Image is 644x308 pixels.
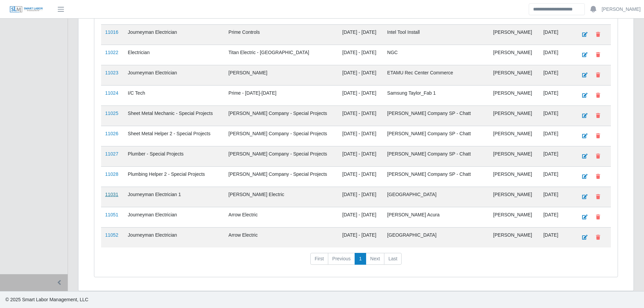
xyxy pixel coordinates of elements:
td: [PERSON_NAME] Acura [383,207,489,227]
td: ETAMU Rec Center Commerce [383,65,489,85]
td: [DATE] - [DATE] [338,227,383,247]
td: [GEOGRAPHIC_DATA] [383,227,489,247]
td: Journeyman Electrician 1 [124,187,224,207]
a: 1 [355,253,366,265]
td: Journeyman Electrician [124,65,224,85]
img: SLM Logo [9,6,43,13]
td: Electrician [124,45,224,65]
td: [PERSON_NAME] Company - Special Projects [224,166,338,187]
td: NGC [383,45,489,65]
td: [DATE] - [DATE] [338,146,383,166]
td: Sheet Metal Mechanic - Special Projects [124,105,224,126]
td: Sheet Metal Helper 2 - Special Projects [124,126,224,146]
td: Plumber - Special Projects [124,146,224,166]
td: [DATE] [539,187,574,207]
td: [PERSON_NAME] Company SP - Chatt [383,105,489,126]
td: [PERSON_NAME] [489,126,539,146]
td: I/C Tech [124,85,224,105]
td: [DATE] - [DATE] [338,65,383,85]
td: Arrow Electric [224,227,338,247]
td: Journeyman Electrician [124,24,224,45]
a: 11024 [105,90,118,96]
td: [PERSON_NAME] [489,105,539,126]
td: [PERSON_NAME] Company SP - Chatt [383,146,489,166]
td: [DATE] - [DATE] [338,207,383,227]
td: Prime Controls [224,24,338,45]
td: [PERSON_NAME] [489,65,539,85]
td: [PERSON_NAME] [489,146,539,166]
a: 11023 [105,70,118,75]
td: [DATE] - [DATE] [338,24,383,45]
td: [DATE] [539,45,574,65]
td: [DATE] [539,85,574,105]
td: Intel Tool Install [383,24,489,45]
td: [PERSON_NAME] [489,45,539,65]
td: Journeyman Electrician [124,207,224,227]
td: [DATE] - [DATE] [338,187,383,207]
td: [GEOGRAPHIC_DATA] [383,187,489,207]
a: 11052 [105,232,118,238]
a: 11026 [105,131,118,136]
nav: pagination [101,253,611,270]
td: [DATE] [539,227,574,247]
td: Prime - [DATE]-[DATE] [224,85,338,105]
td: Samsung Taylor_Fab 1 [383,85,489,105]
span: © 2025 Smart Labor Management, LLC [5,297,88,302]
a: 11027 [105,151,118,157]
td: [PERSON_NAME] [489,166,539,187]
td: [PERSON_NAME] Company - Special Projects [224,126,338,146]
td: [DATE] [539,65,574,85]
td: [PERSON_NAME] [489,227,539,247]
td: [DATE] [539,166,574,187]
td: [DATE] [539,24,574,45]
a: 11016 [105,29,118,35]
td: [DATE] - [DATE] [338,105,383,126]
input: Search [529,3,585,15]
td: [PERSON_NAME] Electric [224,187,338,207]
td: Plumbing Helper 2 - Special Projects [124,166,224,187]
td: [DATE] [539,126,574,146]
td: [PERSON_NAME] [489,207,539,227]
td: [PERSON_NAME] [489,24,539,45]
td: [DATE] - [DATE] [338,45,383,65]
td: [DATE] - [DATE] [338,166,383,187]
a: 11031 [105,192,118,197]
td: [DATE] - [DATE] [338,126,383,146]
td: [DATE] [539,105,574,126]
a: 11025 [105,111,118,116]
a: 11022 [105,50,118,55]
td: [PERSON_NAME] Company - Special Projects [224,105,338,126]
td: Titan Electric - [GEOGRAPHIC_DATA] [224,45,338,65]
td: [PERSON_NAME] [224,65,338,85]
td: [DATE] [539,146,574,166]
td: [PERSON_NAME] [489,187,539,207]
td: [PERSON_NAME] Company SP - Chatt [383,126,489,146]
td: [PERSON_NAME] Company SP - Chatt [383,166,489,187]
td: Journeyman Electrician [124,227,224,247]
td: [DATE] - [DATE] [338,85,383,105]
td: [PERSON_NAME] [489,85,539,105]
a: 11051 [105,212,118,217]
td: [DATE] [539,207,574,227]
td: [PERSON_NAME] Company - Special Projects [224,146,338,166]
a: [PERSON_NAME] [602,6,641,13]
td: Arrow Electric [224,207,338,227]
a: 11028 [105,171,118,177]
